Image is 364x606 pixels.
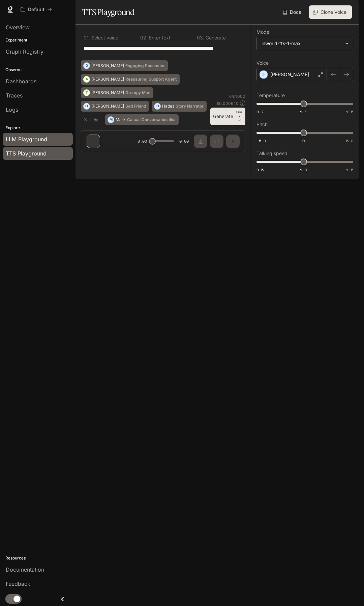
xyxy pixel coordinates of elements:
[105,114,179,125] button: MMarkCasual Conversationalist
[90,35,118,40] p: Select voice
[81,101,149,112] button: O[PERSON_NAME]Sad Friend
[84,87,90,98] div: T
[256,93,285,98] p: Temperature
[346,167,353,173] span: 1.5
[300,109,307,115] span: 1.1
[81,87,153,98] button: T[PERSON_NAME]Grumpy Man
[82,5,134,19] h1: TTS Playground
[84,35,90,40] p: 0 1 .
[81,114,102,125] button: Hide
[256,151,287,156] p: Talking speed
[152,101,207,112] button: HHadesStory Narrator
[256,138,266,144] span: -5.0
[256,61,269,65] p: Voice
[125,91,150,95] p: Grumpy Man
[154,101,160,112] div: H
[162,104,174,108] p: Hades
[116,118,126,122] p: Mark
[309,5,352,19] button: Clone Voice
[346,109,353,115] span: 1.5
[281,5,304,19] a: Docs
[140,35,148,40] p: 0 2 .
[28,7,44,12] p: Default
[262,40,342,47] div: inworld-tts-1-max
[84,60,90,71] div: D
[81,60,168,71] button: D[PERSON_NAME]Engaging Podcaster
[257,37,353,50] div: inworld-tts-1-max
[300,167,307,173] span: 1.0
[91,91,124,95] p: [PERSON_NAME]
[236,110,243,122] p: ⏎
[236,110,243,118] p: CTRL +
[84,101,90,112] div: O
[210,108,245,125] button: GenerateCTRL +⏎
[270,71,309,78] p: [PERSON_NAME]
[18,3,55,16] button: All workspaces
[176,104,204,108] p: Story Narrator
[125,64,165,68] p: Engaging Podcaster
[148,35,171,40] p: Enter text
[204,35,226,40] p: Generate
[91,77,124,81] p: [PERSON_NAME]
[84,74,90,85] div: A
[256,30,270,34] p: Model
[125,104,146,108] p: Sad Friend
[197,35,204,40] p: 0 3 .
[127,118,176,122] p: Casual Conversationalist
[346,138,353,144] span: 5.0
[81,74,180,85] button: A[PERSON_NAME]Reassuring Support Agent
[302,138,305,144] span: 0
[91,104,124,108] p: [PERSON_NAME]
[256,122,268,127] p: Pitch
[256,167,264,173] span: 0.5
[108,114,114,125] div: M
[125,77,177,81] p: Reassuring Support Agent
[91,64,124,68] p: [PERSON_NAME]
[256,109,264,115] span: 0.7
